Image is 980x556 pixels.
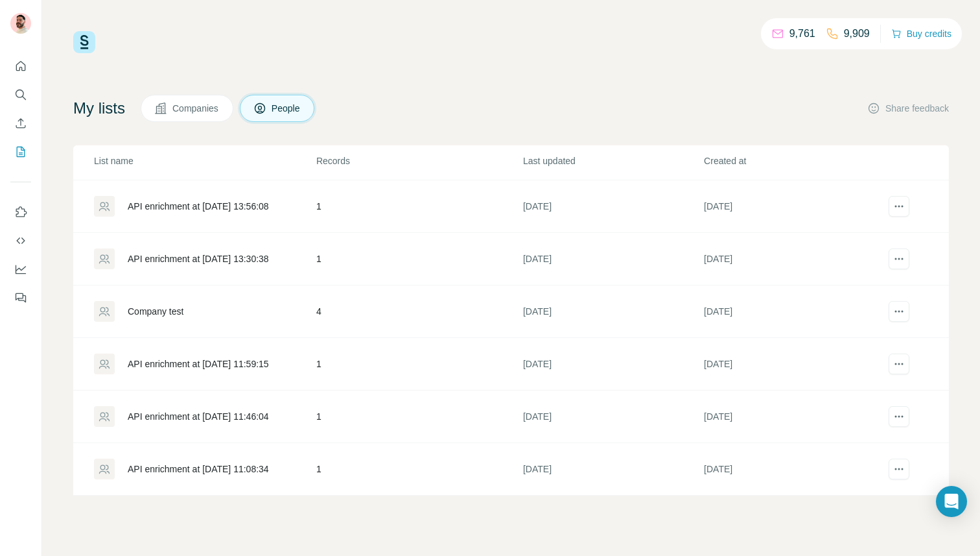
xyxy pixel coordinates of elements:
button: Use Surfe API [10,229,31,252]
p: 9,909 [844,26,870,42]
button: actions [889,196,909,217]
td: [DATE] [703,338,884,391]
button: actions [889,459,909,479]
img: Surfe Logo [73,31,95,53]
td: [DATE] [522,233,703,285]
td: [DATE] [703,391,884,443]
button: actions [889,354,909,374]
td: 1 [316,338,522,391]
div: API enrichment at [DATE] 13:30:38 [128,252,269,265]
td: [DATE] [522,338,703,391]
div: Company test [128,305,183,318]
button: Feedback [10,286,31,309]
h4: My lists [73,98,125,119]
button: My lists [10,140,31,163]
td: [DATE] [522,391,703,443]
button: Search [10,83,31,106]
button: Dashboard [10,258,31,281]
td: 1 [316,391,522,443]
td: [DATE] [522,443,703,496]
td: 1 [316,233,522,285]
div: API enrichment at [DATE] 13:56:08 [128,200,269,213]
button: Use Surfe on LinkedIn [10,200,31,224]
td: 4 [316,285,522,338]
td: [DATE] [703,285,884,338]
button: actions [889,248,909,269]
p: Last updated [523,154,703,167]
p: List name [94,154,315,167]
p: 9,761 [789,26,815,42]
td: [DATE] [703,180,884,233]
div: API enrichment at [DATE] 11:46:04 [128,410,269,423]
div: API enrichment at [DATE] 11:59:15 [128,357,269,370]
td: 1 [316,443,522,496]
p: Created at [704,154,883,167]
button: Share feedback [867,102,949,115]
button: Enrich CSV [10,112,31,135]
button: actions [889,301,909,322]
button: actions [889,406,909,427]
td: 1 [316,180,522,233]
span: People [272,102,301,115]
td: [DATE] [703,443,884,496]
p: Records [316,154,522,167]
button: Quick start [10,54,31,78]
img: Avatar [10,13,31,34]
div: API enrichment at [DATE] 11:08:34 [128,463,269,476]
div: Open Intercom Messenger [936,486,967,517]
span: Companies [172,102,220,115]
td: [DATE] [703,233,884,285]
td: [DATE] [522,285,703,338]
button: Buy credits [891,25,951,43]
td: [DATE] [522,180,703,233]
